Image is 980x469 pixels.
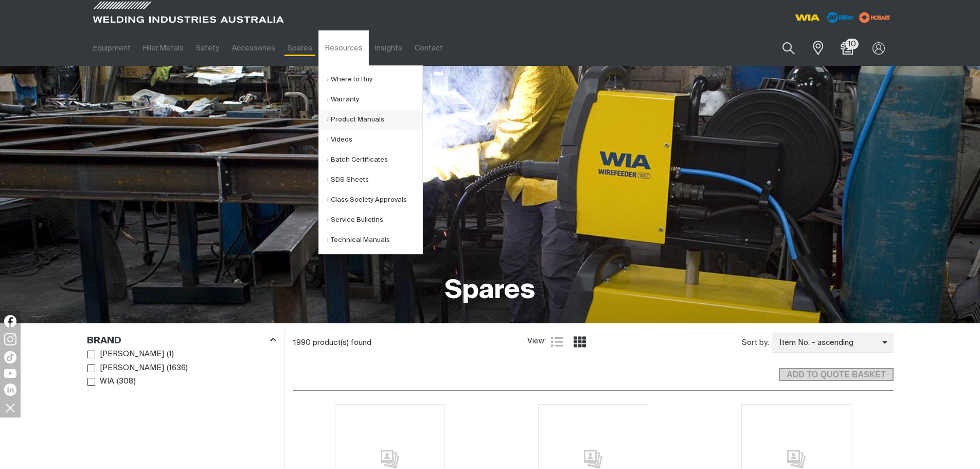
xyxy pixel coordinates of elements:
a: [PERSON_NAME] [87,348,165,361]
a: Spares [281,30,318,66]
span: [PERSON_NAME] [100,349,164,360]
h1: Spares [445,274,535,308]
ul: Resources Submenu [318,65,423,254]
div: 1990 [293,338,527,348]
a: Technical Manuals [327,230,422,250]
img: hide socials [2,399,19,416]
span: product(s) found [313,339,371,346]
img: LinkedIn [4,384,16,396]
a: Where to Buy [327,70,422,90]
img: Facebook [4,315,16,327]
span: ( 1 ) [167,349,174,360]
a: Videos [327,130,422,150]
ul: Brand [87,348,276,389]
a: Batch Certificates [327,150,422,170]
a: Resources [318,30,368,66]
h3: Brand [87,335,121,347]
a: Equipment [87,30,137,66]
div: Brand [87,334,276,348]
span: Sort by: [742,337,769,349]
img: YouTube [4,369,16,378]
img: Instagram [4,333,16,345]
span: ADD TO QUOTE BASKET [780,368,892,381]
a: Class Society Approvals [327,190,422,210]
span: ( 308 ) [117,376,136,388]
span: [PERSON_NAME] [100,362,164,374]
span: ( 1636 ) [167,362,188,374]
a: Accessories [226,30,281,66]
a: Contact [408,30,449,66]
a: Safety [190,30,225,66]
img: miller [856,10,894,25]
span: Item No. - ascending [772,337,882,349]
nav: Main [87,30,692,66]
input: Product name or item number... [758,36,806,60]
button: Add selected products to the shopping cart [779,368,893,381]
a: List view [551,336,563,348]
section: Add to cart control [293,356,894,385]
a: Product Manuals [327,110,422,130]
a: Service Bulletins [327,210,422,230]
span: View: [527,336,546,348]
span: WIA [100,376,114,388]
a: WIA [87,375,115,389]
a: Warranty [327,90,422,110]
img: TikTok [4,351,16,363]
a: Insights [369,30,408,66]
a: Filler Metals [137,30,190,66]
section: Product list controls [293,329,894,356]
aside: Filters [87,329,276,389]
a: [PERSON_NAME] [87,361,165,375]
button: Search products [771,36,806,60]
a: SDS Sheets [327,170,422,190]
